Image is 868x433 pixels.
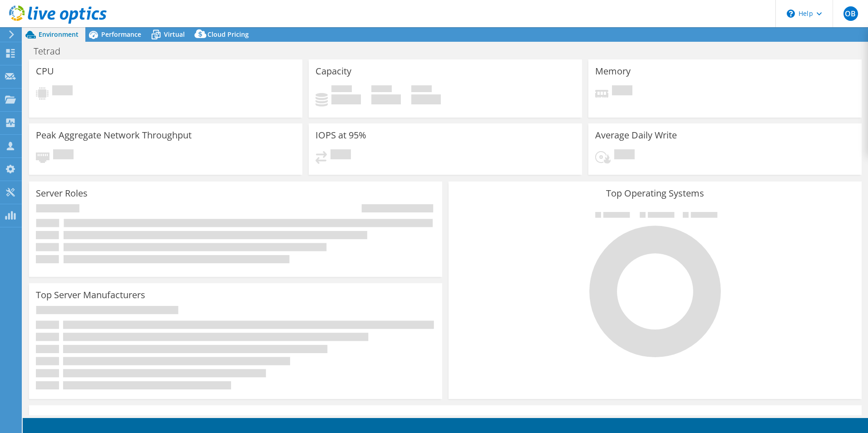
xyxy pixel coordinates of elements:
[614,149,635,162] span: Pending
[612,85,632,98] span: Pending
[164,30,185,39] span: Virtual
[39,30,79,39] span: Environment
[455,188,855,198] h3: Top Operating Systems
[330,149,351,162] span: Pending
[331,94,361,104] h4: 0 GiB
[36,188,88,198] h3: Server Roles
[843,6,858,21] span: OB
[411,94,441,104] h4: 0 GiB
[595,66,631,76] h3: Memory
[36,130,192,140] h3: Peak Aggregate Network Throughput
[30,46,74,56] h1: Tetrad
[371,85,392,94] span: Free
[36,66,54,76] h3: CPU
[316,66,351,76] h3: Capacity
[36,290,145,300] h3: Top Server Manufacturers
[371,94,401,104] h4: 0 GiB
[52,85,73,98] span: Pending
[207,30,249,39] span: Cloud Pricing
[331,85,352,94] span: Used
[53,149,74,162] span: Pending
[787,10,795,18] svg: \n
[411,85,432,94] span: Total
[595,130,677,140] h3: Average Daily Write
[316,130,366,140] h3: IOPS at 95%
[101,30,141,39] span: Performance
